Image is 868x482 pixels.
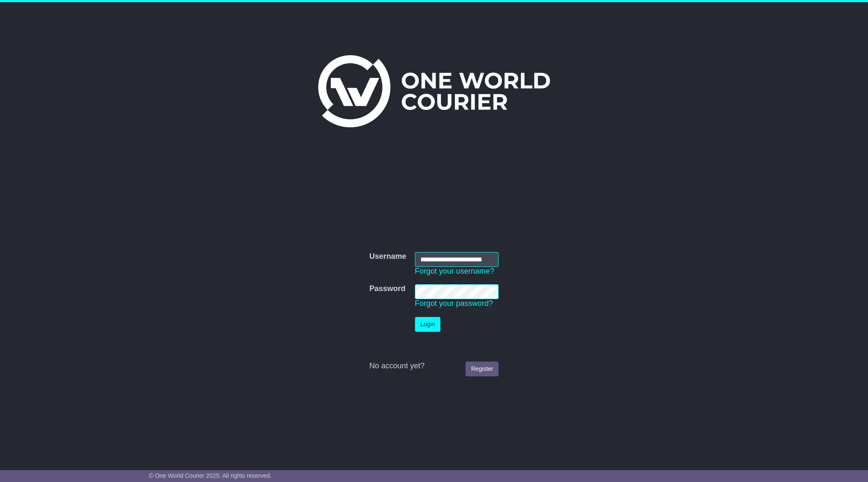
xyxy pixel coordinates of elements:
a: Forgot your password? [415,299,493,308]
button: Login [415,317,440,332]
div: No account yet? [369,361,499,371]
label: Password [369,284,406,294]
a: Forgot your username? [415,267,494,275]
label: Username [369,252,406,261]
span: © One World Courier 2025. All rights reserved. [149,472,272,479]
a: Register [465,361,499,376]
img: One World [318,55,550,127]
